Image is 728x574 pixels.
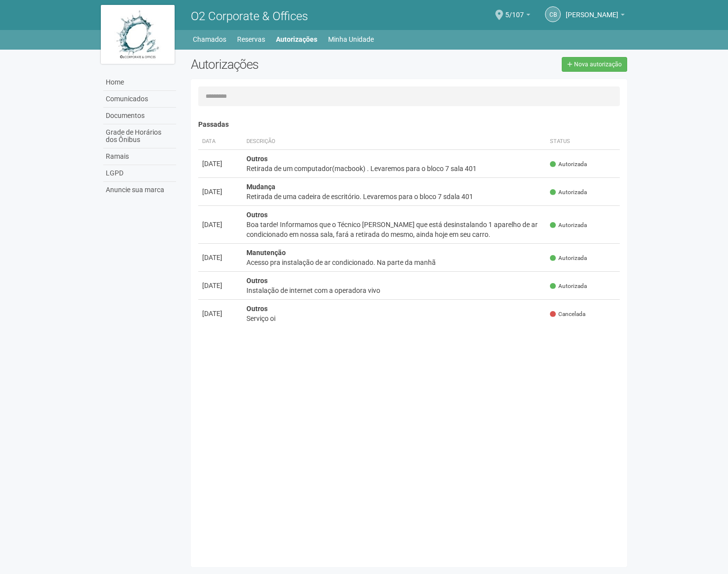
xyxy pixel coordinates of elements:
a: [PERSON_NAME] [566,12,625,20]
strong: Outros [246,305,268,313]
a: Reservas [237,32,265,46]
strong: Outros [246,277,268,285]
div: Boa tarde! Informamos que o Técnico [PERSON_NAME] que está desinstalando 1 aparelho de ar condici... [246,220,542,239]
th: Data [198,134,243,150]
a: LGPD [103,165,176,182]
div: Serviço oi [246,314,542,323]
strong: Outros [246,155,268,163]
div: Retirada de uma cadeira de escritório. Levaremos para o bloco 7 sdala 401 [246,192,542,201]
div: [DATE] [202,309,239,318]
h2: Autorizações [191,57,401,72]
div: [DATE] [202,220,239,230]
span: 5/107 [505,1,524,19]
span: Nova autorização [574,61,622,68]
a: Home [103,74,176,91]
a: Grade de Horários dos Ônibus [103,124,176,148]
strong: Outros [246,211,268,219]
div: [DATE] [202,159,239,169]
div: Acesso pra instalação de ar condicionado. Na parte da manhã [246,258,542,267]
h4: Passadas [198,121,620,128]
div: [DATE] [202,187,239,197]
span: Autorizada [550,282,587,290]
div: Instalação de internet com a operadora vivo [246,286,542,295]
span: Autorizada [550,221,587,230]
th: Descrição [243,134,546,150]
span: O2 Corporate & Offices [191,9,308,23]
a: Chamados [193,32,226,46]
span: Autorizada [550,160,587,169]
strong: Manutenção [246,249,286,257]
a: 5/107 [505,12,530,20]
img: logo.jpg [101,5,175,64]
a: Ramais [103,148,176,165]
a: Anuncie sua marca [103,182,176,198]
a: Nova autorização [562,57,627,72]
a: CB [545,6,561,22]
span: Cancelada [550,310,585,318]
th: Status [546,134,620,150]
a: Comunicados [103,91,176,108]
strong: Mudança [246,183,275,191]
a: Minha Unidade [328,32,374,46]
span: Carolina Barreto [566,1,618,19]
span: Autorizada [550,188,587,197]
div: Retirada de um computador(macbook) . Levaremos para o bloco 7 sala 401 [246,164,542,173]
span: Autorizada [550,254,587,262]
div: [DATE] [202,281,239,290]
div: [DATE] [202,253,239,262]
a: Documentos [103,108,176,124]
a: Autorizações [276,32,317,46]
